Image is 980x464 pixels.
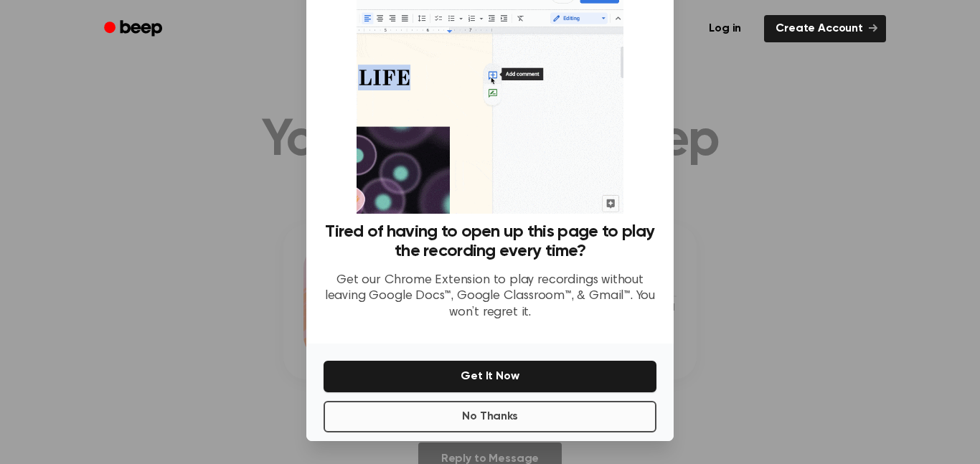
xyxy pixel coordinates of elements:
[694,12,755,45] a: Log in
[94,15,175,43] a: Beep
[764,15,886,42] a: Create Account
[324,401,656,432] button: No Thanks
[324,222,656,261] h3: Tired of having to open up this page to play the recording every time?
[324,361,656,392] button: Get It Now
[324,273,656,321] p: Get our Chrome Extension to play recordings without leaving Google Docs™, Google Classroom™, & Gm...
